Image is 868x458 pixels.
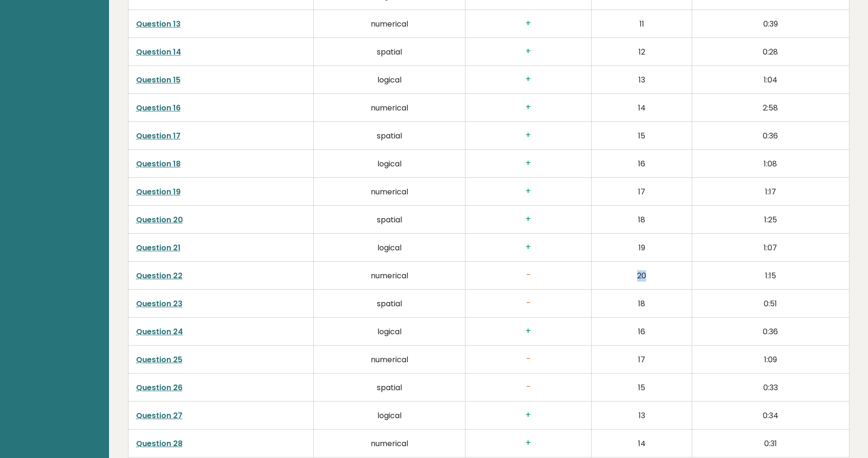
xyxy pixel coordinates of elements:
[473,74,584,84] h3: +
[692,289,849,317] td: 0:51
[592,93,692,121] td: 14
[473,298,584,308] h3: -
[473,410,584,420] h3: +
[136,326,183,337] a: Question 24
[592,149,692,177] td: 16
[314,317,466,345] td: logical
[692,233,849,261] td: 1:07
[473,158,584,168] h3: +
[473,214,584,224] h3: +
[692,261,849,289] td: 1:15
[692,93,849,121] td: 2:58
[592,261,692,289] td: 20
[592,317,692,345] td: 16
[314,373,466,401] td: spatial
[592,345,692,373] td: 17
[473,242,584,252] h3: +
[692,9,849,37] td: 0:39
[136,46,181,57] a: Question 14
[473,130,584,140] h3: +
[136,410,183,421] a: Question 27
[473,102,584,112] h3: +
[592,65,692,93] td: 13
[136,354,183,365] a: Question 25
[692,37,849,65] td: 0:28
[314,9,466,37] td: numerical
[592,9,692,37] td: 11
[136,214,183,225] a: Question 20
[473,270,584,280] h3: -
[314,289,466,317] td: spatial
[473,326,584,336] h3: +
[692,205,849,233] td: 1:25
[592,205,692,233] td: 18
[314,149,466,177] td: logical
[692,345,849,373] td: 1:09
[692,177,849,205] td: 1:17
[473,382,584,392] h3: -
[473,46,584,56] h3: +
[314,37,466,65] td: spatial
[314,93,466,121] td: numerical
[136,270,183,281] a: Question 22
[692,121,849,149] td: 0:36
[592,177,692,205] td: 17
[136,74,181,85] a: Question 15
[314,121,466,149] td: spatial
[592,233,692,261] td: 19
[473,18,584,28] h3: +
[314,177,466,205] td: numerical
[592,373,692,401] td: 15
[692,401,849,429] td: 0:34
[136,298,183,309] a: Question 23
[136,242,181,253] a: Question 21
[592,429,692,457] td: 14
[314,205,466,233] td: spatial
[136,102,181,113] a: Question 16
[692,373,849,401] td: 0:33
[136,438,183,449] a: Question 28
[136,158,181,169] a: Question 18
[473,354,584,364] h3: -
[314,65,466,93] td: logical
[592,121,692,149] td: 15
[314,261,466,289] td: numerical
[314,345,466,373] td: numerical
[592,37,692,65] td: 12
[692,429,849,457] td: 0:31
[314,233,466,261] td: logical
[136,382,183,393] a: Question 26
[136,186,181,197] a: Question 19
[692,317,849,345] td: 0:36
[473,438,584,448] h3: +
[314,429,466,457] td: numerical
[136,130,181,141] a: Question 17
[136,18,181,29] a: Question 13
[692,65,849,93] td: 1:04
[592,401,692,429] td: 13
[592,289,692,317] td: 18
[314,401,466,429] td: logical
[692,149,849,177] td: 1:08
[473,186,584,196] h3: +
